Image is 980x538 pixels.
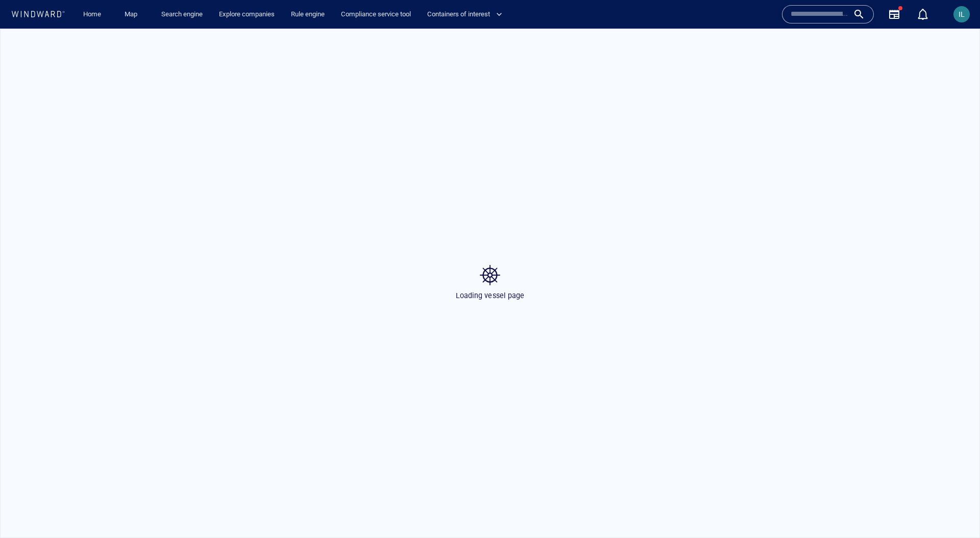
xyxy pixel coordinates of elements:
[116,6,149,23] button: Map
[951,4,972,25] button: IL
[215,6,279,23] a: Explore companies
[287,6,329,23] a: Rule engine
[917,8,929,20] div: Notification center
[456,289,525,302] p: Loading vessel page
[423,6,511,23] button: Containers of interest
[157,6,207,23] a: Search engine
[959,10,965,18] span: IL
[120,6,145,23] a: Map
[427,9,502,20] span: Containers of interest
[76,6,108,23] button: Home
[79,6,105,23] a: Home
[337,6,415,23] a: Compliance service tool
